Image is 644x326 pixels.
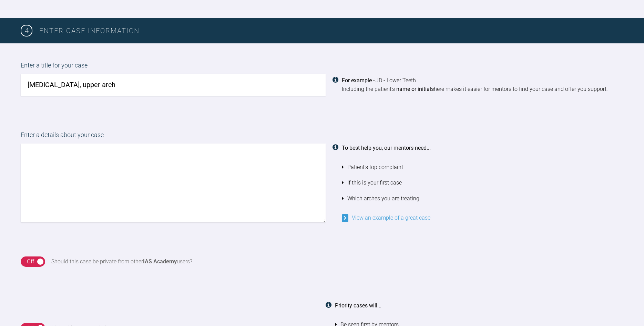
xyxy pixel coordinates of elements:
strong: IAS Academy [143,258,177,265]
label: Enter a title for your case [21,61,623,74]
div: Should this case be private from other users? [51,257,192,266]
a: View an example of a great case [342,214,430,221]
span: 4 [21,25,32,36]
strong: For example - [342,77,375,84]
div: 'JD - Lower Teeth'. Including the patient's here makes it easier for mentors to find your case an... [342,76,624,94]
li: Patient's top complaint [342,159,624,175]
li: If this is your first case [342,175,624,191]
div: Off [27,257,34,266]
strong: Priority cases will... [335,302,381,309]
strong: name or initials [396,86,434,92]
h3: Enter case information [39,25,623,36]
label: Enter a details about your case [21,130,623,144]
strong: To best help you, our mentors need... [342,145,431,151]
li: Which arches you are treating [342,191,624,207]
input: JD - Lower Teeth [21,74,326,96]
